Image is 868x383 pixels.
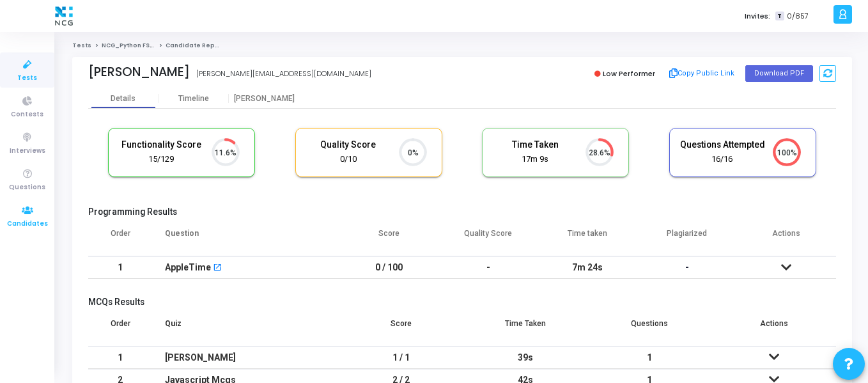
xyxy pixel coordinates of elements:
button: Copy Public Link [665,64,739,83]
th: Score [339,221,439,256]
div: 16/16 [679,153,765,166]
td: 1 [587,347,711,369]
td: - [438,256,538,279]
th: Actions [712,311,836,347]
td: 0 / 100 [339,256,439,279]
th: Plagiarized [637,221,737,256]
td: 1 [88,347,152,369]
th: Time taken [538,221,638,256]
td: 1 / 1 [339,347,463,369]
div: 17m 9s [492,153,578,166]
button: Download PDF [745,65,813,82]
th: Order [88,221,152,256]
th: Time Taken [463,311,587,347]
div: [PERSON_NAME][EMAIL_ADDRESS][DOMAIN_NAME] [196,68,371,79]
th: Quiz [152,311,339,347]
span: Contests [11,109,43,120]
h5: Quality Score [306,139,391,150]
th: Quality Score [438,221,538,256]
span: Candidate Report [166,42,224,49]
div: [PERSON_NAME] [88,65,190,79]
span: Tests [17,73,37,84]
span: Interviews [10,146,45,157]
h5: Questions Attempted [679,139,765,150]
div: Timeline [178,94,209,104]
nav: breadcrumb [72,42,852,50]
div: 0/10 [306,153,391,166]
mat-icon: open_in_new [213,264,222,273]
h5: Time Taken [492,139,578,150]
span: Candidates [7,219,48,230]
label: Invites: [745,11,770,22]
img: logo [52,3,76,29]
div: 39s [476,347,575,368]
td: 1 [88,256,152,279]
div: [PERSON_NAME] [165,347,327,368]
a: NCG_Python FS_Developer_2025 [102,42,209,49]
span: 0/857 [787,11,809,22]
a: Tests [72,42,91,49]
td: 7m 24s [538,256,638,279]
th: Question [152,221,339,256]
div: Details [111,94,136,104]
div: 15/129 [118,153,204,166]
span: - [685,262,689,272]
th: Questions [587,311,711,347]
div: AppleTime [165,257,211,278]
h5: Programming Results [88,207,836,217]
h5: MCQs Results [88,297,836,308]
th: Score [339,311,463,347]
span: Questions [9,182,45,193]
th: Actions [737,221,837,256]
div: [PERSON_NAME] [229,94,299,104]
th: Order [88,311,152,347]
h5: Functionality Score [118,139,204,150]
span: T [775,12,784,21]
span: Low Performer [603,68,655,79]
